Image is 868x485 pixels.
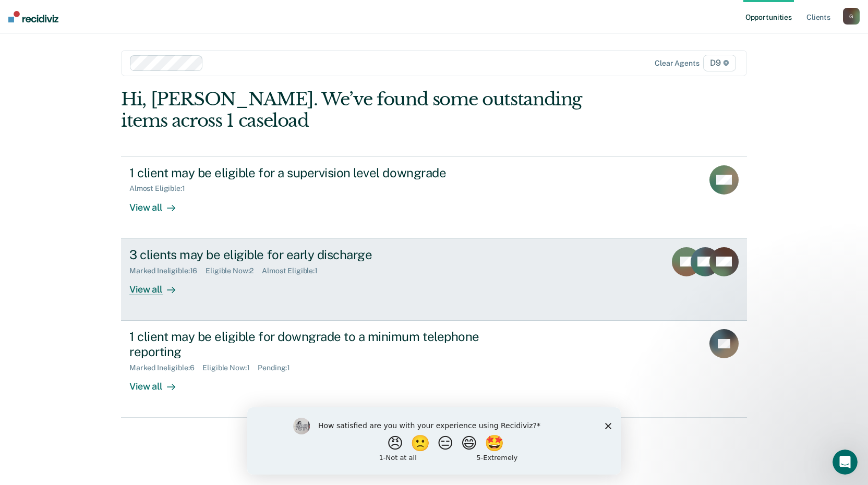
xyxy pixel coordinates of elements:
div: 3 clients may be eligible for early discharge [129,247,496,262]
div: View all [129,275,188,295]
div: View all [129,193,188,213]
div: Marked Ineligible : 6 [129,363,202,372]
img: Recidiviz [8,11,58,22]
div: Eligible Now : 2 [206,266,262,275]
a: 1 client may be eligible for downgrade to a minimum telephone reportingMarked Ineligible:6Eligibl... [121,321,747,418]
div: Almost Eligible : 1 [129,184,194,193]
div: Hi, [PERSON_NAME]. We’ve found some outstanding items across 1 caseload [121,89,622,131]
div: View all [129,372,188,392]
a: 1 client may be eligible for a supervision level downgradeAlmost Eligible:1View all [121,156,747,239]
iframe: Survey by Kim from Recidiviz [247,407,621,475]
span: D9 [703,55,736,71]
div: Eligible Now : 1 [202,363,258,372]
a: 3 clients may be eligible for early dischargeMarked Ineligible:16Eligible Now:2Almost Eligible:1V... [121,239,747,321]
div: 1 client may be eligible for a supervision level downgrade [129,165,496,180]
iframe: Intercom live chat [833,450,858,475]
div: Almost Eligible : 1 [262,266,326,275]
div: Clear agents [655,59,699,68]
button: G [843,8,860,25]
div: Marked Ineligible : 16 [129,266,206,275]
div: Pending : 1 [258,363,298,372]
div: 1 client may be eligible for downgrade to a minimum telephone reporting [129,329,496,359]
